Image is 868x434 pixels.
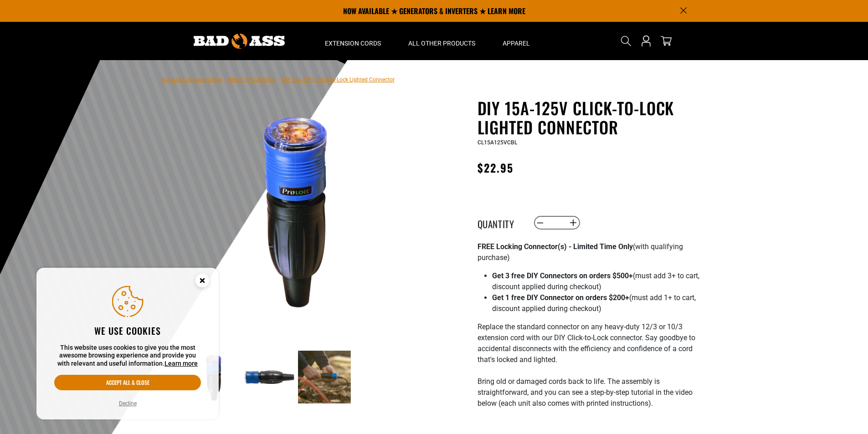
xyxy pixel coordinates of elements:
strong: Get 3 free DIY Connectors on orders $500+ [492,271,633,280]
span: (must add 1+ to cart, discount applied during checkout) [492,293,696,313]
summary: Extension Cords [311,22,395,60]
a: Return to Collection [228,77,276,83]
span: › [224,77,226,83]
span: CL15A125VCBL [478,139,517,146]
span: $22.95 [478,159,514,176]
p: Replace the standard connector on any heavy-duty 12/3 or 10/3 extension cord with our DIY Click-t... [478,322,701,420]
span: Apparel [503,39,530,47]
span: (with qualifying purchase) [478,242,683,262]
nav: breadcrumbs [161,74,395,85]
summary: All Other Products [395,22,489,60]
a: Learn more [164,360,198,367]
p: This website uses cookies to give you the most awesome browsing experience and provide you with r... [54,344,201,368]
summary: Apparel [489,22,544,60]
button: Accept all & close [54,375,201,390]
span: Extension Cords [325,39,381,47]
span: (must add 3+ to cart, discount applied during checkout) [492,271,699,291]
button: Decline [116,399,139,408]
aside: Cookie Consent [36,268,219,420]
a: Bad Ass Extension Cords [161,77,222,83]
h2: We use cookies [54,325,201,337]
summary: Search [619,34,633,48]
strong: Get 1 free DIY Connector on orders $200+ [492,293,629,302]
span: DIY 15A-125V Click-to-Lock Lighted Connector [282,77,395,83]
strong: FREE Locking Connector(s) - Limited Time Only [478,242,633,251]
label: Quantity [478,217,523,229]
h1: DIY 15A-125V Click-to-Lock Lighted Connector [478,98,701,137]
span: All Other Products [408,39,475,47]
img: Bad Ass Extension Cords [194,34,285,49]
span: › [278,77,280,83]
